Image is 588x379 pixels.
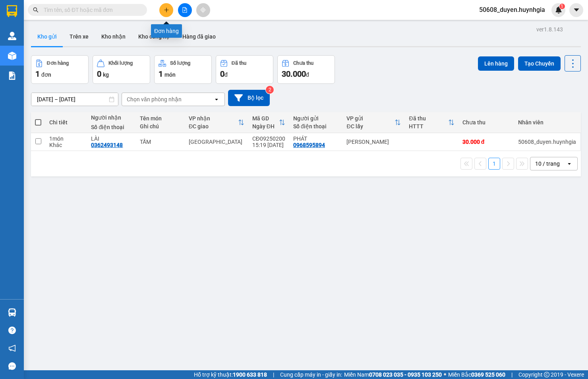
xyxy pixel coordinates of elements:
[248,112,289,133] th: Toggle SortBy
[573,6,580,14] span: caret-down
[228,90,270,106] button: Bộ lọc
[176,27,222,46] button: Hàng đã giao
[544,372,549,377] span: copyright
[282,69,306,79] span: 30.000
[8,344,16,352] span: notification
[306,72,309,78] span: đ
[164,7,169,13] span: plus
[49,119,83,126] div: Chi tiết
[91,114,132,121] div: Người nhận
[132,27,176,46] button: Kho công nợ
[49,142,83,148] div: Khác
[140,139,181,145] div: TẤM
[536,25,563,34] div: ver 1.8.143
[220,69,224,79] span: 0
[293,142,325,148] div: 0968595894
[8,308,16,317] img: warehouse-icon
[561,4,563,9] span: 1
[277,55,335,84] button: Chưa thu30.000đ
[293,123,338,130] div: Số điện thoại
[405,112,458,133] th: Toggle SortBy
[31,55,89,84] button: Đơn hàng1đơn
[273,370,274,379] span: |
[159,69,163,79] span: 1
[559,4,565,9] sup: 1
[518,56,561,71] button: Tạo Chuyến
[200,7,206,13] span: aim
[47,60,69,66] div: Đơn hàng
[566,160,573,167] svg: open
[252,123,279,130] div: Ngày ĐH
[140,115,181,122] div: Tên món
[444,373,446,376] span: ⚪️
[31,93,118,106] input: Select a date range.
[189,123,238,130] div: ĐC giao
[8,362,16,370] span: message
[346,123,395,130] div: ĐC lấy
[49,135,83,142] div: 1 món
[569,3,583,17] button: caret-down
[91,142,123,148] div: 0362493148
[127,95,182,103] div: Chọn văn phòng nhận
[8,52,16,60] img: warehouse-icon
[108,60,133,66] div: Khối lượng
[252,135,285,142] div: CĐ09250200
[213,96,220,102] svg: open
[103,72,109,78] span: kg
[409,115,448,122] div: Đã thu
[471,371,505,378] strong: 0369 525 060
[478,56,514,71] button: Lên hàng
[63,27,95,46] button: Trên xe
[44,6,137,14] input: Tìm tên, số ĐT hoặc mã đơn
[93,55,150,84] button: Khối lượng0kg
[182,7,188,13] span: file-add
[346,115,395,122] div: VP gửi
[293,135,338,142] div: PHÁT
[91,135,132,142] div: LÀI
[488,158,500,170] button: 1
[91,124,132,130] div: Số điện thoại
[266,86,274,94] sup: 2
[7,5,17,17] img: logo-vxr
[8,72,16,80] img: solution-icon
[555,6,562,14] img: icon-new-feature
[41,72,51,78] span: đơn
[8,32,16,40] img: warehouse-icon
[448,370,505,379] span: Miền Bắc
[196,3,210,17] button: aim
[189,115,238,122] div: VP nhận
[293,60,313,66] div: Chưa thu
[35,69,40,79] span: 1
[185,112,248,133] th: Toggle SortBy
[344,370,442,379] span: Miền Nam
[170,60,190,66] div: Số lượng
[252,115,279,122] div: Mã GD
[462,139,510,145] div: 30.000 đ
[462,119,510,126] div: Chưa thu
[159,3,173,17] button: plus
[8,327,16,334] span: question-circle
[342,112,405,133] th: Toggle SortBy
[518,119,576,126] div: Nhân viên
[473,5,551,15] span: 50608_duyen.huynhgia
[369,371,442,378] strong: 0708 023 035 - 0935 103 250
[252,142,285,148] div: 15:19 [DATE]
[409,123,448,130] div: HTTT
[194,370,267,379] span: Hỗ trợ kỹ thuật:
[232,60,246,66] div: Đã thu
[224,72,228,78] span: đ
[535,160,560,168] div: 10 / trang
[154,55,212,84] button: Số lượng1món
[189,139,244,145] div: [GEOGRAPHIC_DATA]
[280,370,342,379] span: Cung cấp máy in - giấy in:
[33,7,39,13] span: search
[95,27,132,46] button: Kho nhận
[97,69,101,79] span: 0
[216,55,273,84] button: Đã thu0đ
[140,123,181,130] div: Ghi chú
[511,370,513,379] span: |
[31,27,63,46] button: Kho gửi
[293,115,338,122] div: Người gửi
[164,72,176,78] span: món
[233,371,267,378] strong: 1900 633 818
